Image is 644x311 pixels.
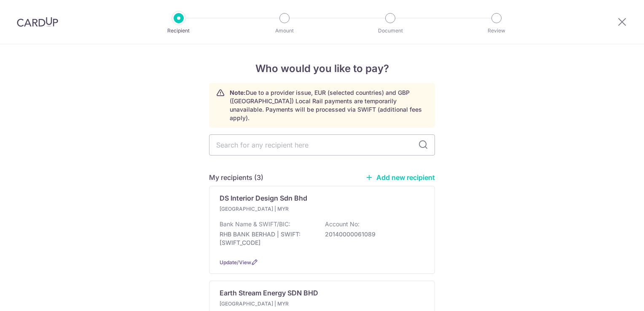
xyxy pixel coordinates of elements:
img: CardUp [17,17,58,27]
p: Earth Stream Energy SDN BHD [220,288,318,298]
p: DS Interior Design Sdn Bhd [220,193,307,203]
p: Account No: [325,220,360,228]
a: Update/View [220,259,251,265]
h4: Who would you like to pay? [209,61,435,76]
p: Due to a provider issue, EUR (selected countries) and GBP ([GEOGRAPHIC_DATA]) Local Rail payments... [230,88,428,122]
p: [GEOGRAPHIC_DATA] | MYR [220,205,319,213]
strong: Note: [230,89,246,96]
p: Document [359,27,421,35]
input: Search for any recipient here [209,134,435,155]
p: Amount [253,27,316,35]
p: RHB BANK BERHAD | SWIFT: [SWIFT_CODE] [220,230,314,247]
a: Add new recipient [365,173,435,182]
p: Recipient [148,27,210,35]
p: Review [465,27,528,35]
p: Bank Name & SWIFT/BIC: [220,220,290,228]
p: [GEOGRAPHIC_DATA] | MYR [220,300,319,308]
h5: My recipients (3) [209,172,263,182]
p: 20140000061089 [325,230,419,239]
